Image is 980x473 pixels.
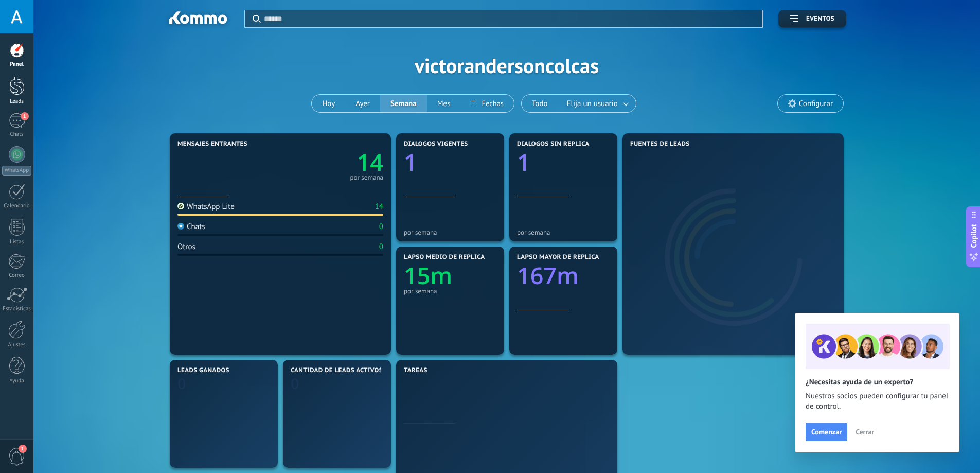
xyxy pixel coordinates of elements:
text: 14 [357,147,383,178]
button: Hoy [312,95,345,112]
span: Lapso mayor de réplica [517,254,599,261]
text: 0 [177,374,186,394]
div: por semana [517,229,610,236]
text: 1 [517,147,530,178]
div: Chats [177,222,205,232]
div: Estadísticas [2,306,32,312]
button: Todo [522,95,558,112]
button: Semana [380,95,427,112]
img: Chats [177,223,184,230]
div: Leads [2,98,32,105]
div: por semana [404,229,496,236]
text: 0 [291,374,299,394]
button: Elija un usuario [558,95,636,112]
a: 167m [517,260,610,291]
span: Fuentes de leads [630,141,690,148]
span: Mensajes entrantes [177,141,247,148]
span: Tareas [404,367,427,374]
div: Correo [2,272,32,279]
span: Eventos [806,15,834,23]
button: Comenzar [806,423,847,441]
div: Otros [177,242,195,252]
div: Calendario [2,203,32,209]
span: Copilot [969,224,979,248]
span: 1 [19,445,27,453]
button: Ayer [345,95,380,112]
span: Diálogos vigentes [404,141,468,148]
span: Diálogos sin réplica [517,141,590,148]
div: 0 [379,222,383,232]
div: 0 [379,242,383,252]
button: Cerrar [851,424,879,440]
button: Mes [427,95,461,112]
button: Eventos [778,10,846,28]
span: Leads ganados [177,367,229,374]
h2: ¿Necesitas ayuda de un experto? [806,377,949,387]
div: Chats [2,131,32,138]
text: 167m [517,260,579,291]
span: Cantidad de leads activos [291,367,383,374]
div: por semana [404,287,496,295]
div: Listas [2,239,32,246]
span: Comenzar [811,428,842,435]
span: Cerrar [856,428,874,435]
span: Nuestros socios pueden configurar tu panel de control. [806,391,949,412]
span: 1 [21,112,29,120]
div: WhatsApp Lite [177,202,235,212]
div: Ayuda [2,378,32,384]
div: 14 [375,202,383,212]
div: por semana [350,175,383,180]
div: Panel [2,61,32,68]
text: 15m [404,260,452,291]
button: Fechas [460,95,513,112]
span: Lapso medio de réplica [404,254,485,261]
div: WhatsApp [2,166,31,176]
span: Configurar [799,99,833,108]
div: Ajustes [2,342,32,348]
img: WhatsApp Lite [177,203,184,209]
text: 1 [404,147,417,178]
a: 14 [280,147,383,178]
span: Elija un usuario [565,97,620,111]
